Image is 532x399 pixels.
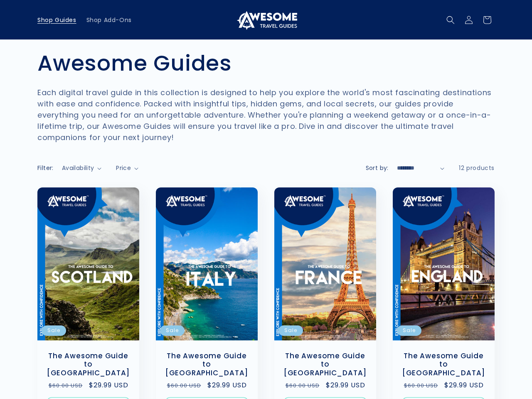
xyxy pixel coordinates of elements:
[283,352,368,377] a: The Awesome Guide to [GEOGRAPHIC_DATA]
[37,16,76,24] span: Shop Guides
[37,87,495,143] p: Each digital travel guide in this collection is designed to help you explore the world's most fas...
[37,164,54,172] h2: Filter:
[37,50,495,76] h1: Awesome Guides
[235,10,297,30] img: Awesome Travel Guides
[32,11,81,29] a: Shop Guides
[86,16,132,24] span: Shop Add-Ons
[401,352,486,377] a: The Awesome Guide to [GEOGRAPHIC_DATA]
[116,164,138,172] summary: Price
[164,352,249,377] a: The Awesome Guide to [GEOGRAPHIC_DATA]
[81,11,137,29] a: Shop Add-Ons
[459,164,495,172] span: 12 products
[62,164,101,172] summary: Availability (0 selected)
[62,164,94,172] span: Availability
[441,11,460,29] summary: Search
[116,164,131,172] span: Price
[366,164,389,172] label: Sort by:
[232,7,300,33] a: Awesome Travel Guides
[46,352,131,377] a: The Awesome Guide to [GEOGRAPHIC_DATA]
